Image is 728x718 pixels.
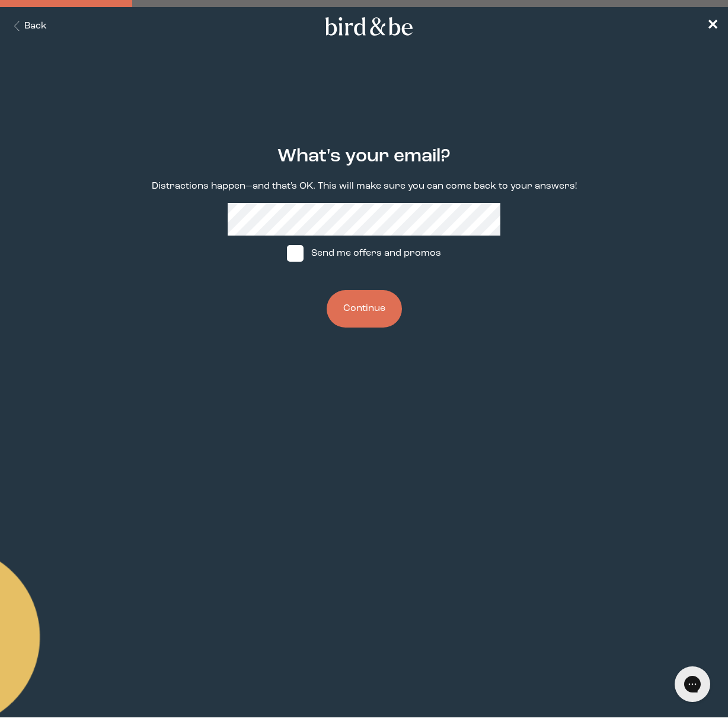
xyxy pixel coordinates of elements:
button: Continue [327,290,402,328]
label: Send me offers and promos [276,236,452,271]
button: Back Button [9,20,47,33]
a: ✕ [707,16,719,37]
span: ✕ [707,19,719,33]
iframe: Gorgias live chat messenger [669,662,716,706]
p: Distractions happen—and that's OK. This will make sure you can come back to your answers! [152,180,577,193]
h2: What's your email? [277,143,451,170]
